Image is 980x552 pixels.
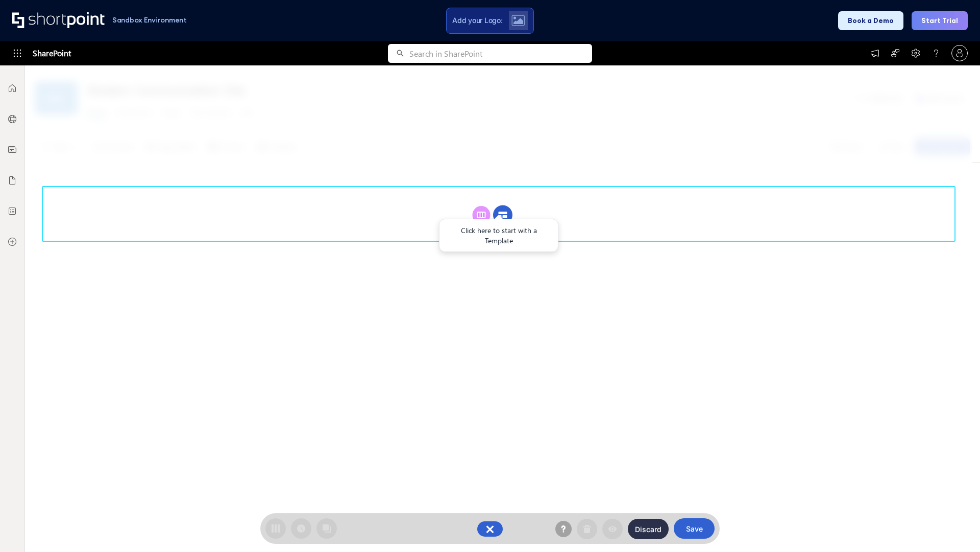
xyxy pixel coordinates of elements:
button: Discard [628,519,669,539]
img: Upload logo [511,15,525,26]
span: Add your Logo: [452,16,502,25]
button: Start Trial [912,11,968,30]
button: Book a Demo [838,11,903,30]
input: Search in SharePoint [409,44,592,63]
button: Save [674,518,715,539]
iframe: Chat Widget [796,433,980,552]
span: SharePoint [33,41,71,65]
h1: Sandbox Environment [112,17,187,23]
